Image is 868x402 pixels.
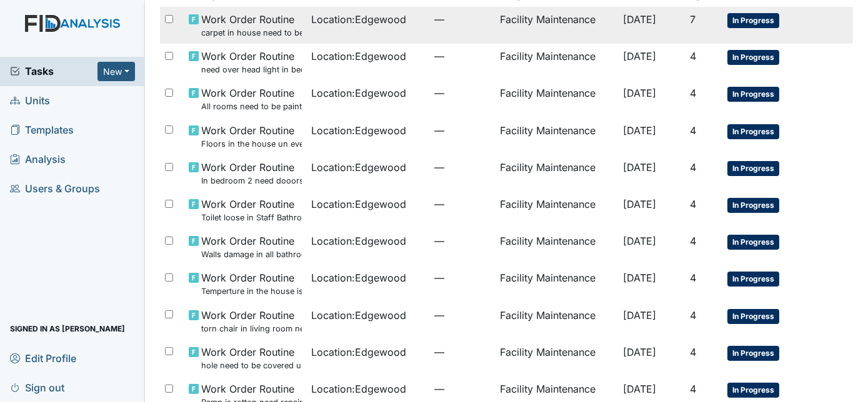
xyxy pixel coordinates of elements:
span: In Progress [727,161,779,176]
span: In Progress [727,309,779,324]
span: 4 [690,50,696,62]
span: Location : Edgewood [312,86,407,100]
small: Walls damage in all bathrooms need repair [201,248,302,260]
span: — [434,308,490,323]
span: 4 [690,198,696,210]
span: [DATE] [623,87,656,99]
span: — [434,86,490,100]
span: Location : Edgewood [312,160,407,175]
td: Facility Maintenance [495,44,618,81]
span: Work Order Routine need over head light in bedroom one [201,49,302,76]
span: [DATE] [623,383,656,395]
td: Facility Maintenance [495,7,618,44]
span: 4 [690,309,696,321]
span: — [434,49,490,64]
span: Location : Edgewood [312,345,407,360]
span: [DATE] [623,235,656,247]
span: [DATE] [623,272,656,284]
a: Tasks [10,64,97,79]
span: Sign out [10,378,64,397]
span: [DATE] [623,346,656,358]
span: Signed in as [PERSON_NAME] [10,319,125,338]
span: Work Order Routine carpet in house need to be clean [201,12,302,39]
span: — [434,197,490,212]
small: All rooms need to be painted [201,100,302,112]
span: [DATE] [623,50,656,62]
span: [DATE] [623,13,656,26]
span: Work Order Routine In bedroom 2 need dooors put up to closet [201,160,302,187]
span: [DATE] [623,198,656,210]
small: In bedroom 2 need dooors put up to closet [201,175,302,187]
span: In Progress [727,124,779,139]
small: Temperture in the house is too high whole house [201,285,302,297]
td: Facility Maintenance [495,303,618,340]
span: 4 [690,124,696,137]
span: 4 [690,272,696,284]
span: Location : Edgewood [312,197,407,212]
span: Edit Profile [10,348,76,368]
span: — [434,12,490,27]
span: Work Order Routine torn chair in living room need painted [201,308,302,335]
span: In Progress [727,272,779,287]
span: In Progress [727,13,779,28]
span: In Progress [727,346,779,361]
span: In Progress [727,198,779,213]
span: Location : Edgewood [312,123,407,138]
span: — [434,270,490,285]
span: In Progress [727,383,779,398]
span: — [434,381,490,396]
small: hole need to be covered up in back yard [201,360,302,371]
span: Users & Groups [10,179,100,199]
span: — [434,233,490,248]
span: Work Order Routine Temperture in the house is too high whole house [201,270,302,297]
small: need over head light in bedroom one [201,64,302,76]
span: Location : Edgewood [312,12,407,27]
span: Location : Edgewood [312,270,407,285]
span: 4 [690,87,696,99]
span: Templates [10,120,74,140]
td: Facility Maintenance [495,118,618,155]
button: New [97,62,135,81]
span: — [434,123,490,138]
span: In Progress [727,87,779,102]
td: Facility Maintenance [495,265,618,302]
span: Work Order Routine Walls damage in all bathrooms need repair [201,233,302,260]
span: In Progress [727,50,779,65]
td: Facility Maintenance [495,228,618,265]
span: 4 [690,161,696,174]
small: Floors in the house un even whole house [201,138,302,150]
span: Analysis [10,150,66,169]
td: Facility Maintenance [495,192,618,228]
span: — [434,160,490,175]
span: Work Order Routine Toilet loose in Staff Bathroom [201,197,302,223]
span: Units [10,91,50,110]
span: 7 [690,13,696,26]
span: 4 [690,346,696,358]
span: Work Order Routine All rooms need to be painted [201,86,302,112]
span: — [434,345,490,360]
small: Toilet loose in Staff Bathroom [201,212,302,223]
span: Location : Edgewood [312,49,407,64]
td: Facility Maintenance [495,155,618,192]
span: [DATE] [623,161,656,174]
span: Work Order Routine hole need to be covered up in back yard [201,345,302,371]
span: 4 [690,235,696,247]
small: torn chair in living room need painted [201,323,302,335]
span: Location : Edgewood [312,308,407,323]
span: Work Order Routine Floors in the house un even whole house [201,123,302,150]
span: Location : Edgewood [312,233,407,248]
span: In Progress [727,235,779,250]
span: Location : Edgewood [312,381,407,396]
span: [DATE] [623,309,656,321]
td: Facility Maintenance [495,340,618,376]
span: [DATE] [623,124,656,137]
span: 4 [690,383,696,395]
td: Facility Maintenance [495,81,618,117]
small: carpet in house need to be clean [201,27,302,39]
